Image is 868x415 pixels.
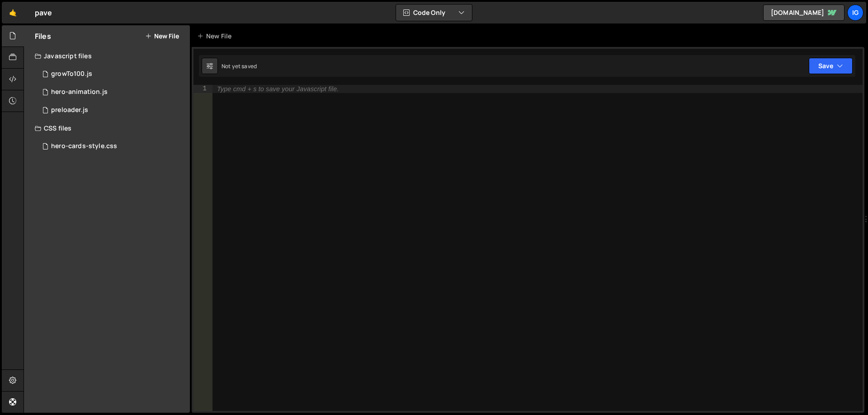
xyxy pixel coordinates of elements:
div: hero-animation.js [51,88,108,96]
div: 16663/45449.js [35,83,190,101]
div: CSS files [24,119,190,137]
a: [DOMAIN_NAME] [763,5,844,21]
div: hero-cards-style.css [51,142,117,150]
a: ig [847,5,863,21]
div: Not yet saved [222,62,257,70]
button: New File [145,33,179,40]
div: 16663/45660.js [35,101,190,119]
div: 16663/45452.css [35,137,190,155]
a: 🤙 [2,2,24,23]
div: pave [35,7,52,18]
div: New File [197,32,235,41]
div: preloader.js [51,106,88,114]
button: Code Only [396,5,472,21]
div: Javascript files [24,47,190,65]
button: Save [809,58,853,74]
div: 16663/45533.js [35,65,190,83]
div: 1 [193,85,212,93]
h2: Files [35,31,51,41]
div: growTo100.js [51,70,92,78]
div: Type cmd + s to save your Javascript file. [217,85,339,93]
